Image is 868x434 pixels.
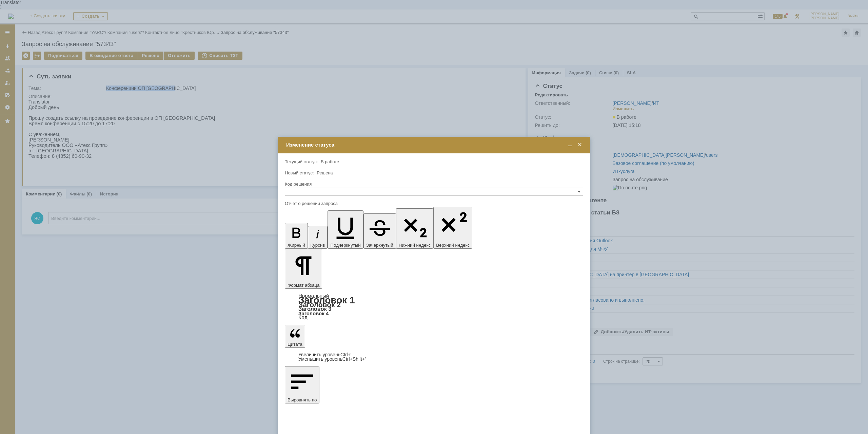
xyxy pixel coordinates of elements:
a: Заголовок 4 [298,310,329,316]
span: Зачеркнутый [366,243,393,248]
div: Отчет о решении запроса [285,201,582,206]
a: Код [298,315,308,321]
span: Жирный [288,243,305,248]
span: Курсив [311,243,325,248]
div: Код решения [285,182,582,186]
span: Ctrl+Shift+' [342,356,366,362]
button: Выровнять по [285,366,319,403]
button: Цитата [285,325,305,348]
span: В работе [321,159,339,164]
label: Текущий статус: [285,159,318,164]
a: Заголовок 2 [298,301,341,308]
a: Decrease [298,356,366,362]
button: Жирный [285,223,308,249]
div: Цитата [285,353,583,361]
span: Выровнять по [288,397,317,402]
span: Верхний индекс [436,243,470,248]
a: Нормальный [298,293,329,299]
span: Закрыть [576,142,583,148]
span: Формат абзаца [288,283,319,288]
button: Верхний индекс [433,207,472,249]
button: Формат абзаца [285,249,322,289]
button: Курсив [308,226,328,249]
span: Ctrl+' [340,352,352,357]
button: Зачеркнутый [363,213,396,249]
button: Подчеркнутый [328,210,363,249]
button: Нижний индекс [396,208,434,249]
div: Формат абзаца [285,294,583,320]
div: Translator [3,3,99,8]
div: Изменение статуса [286,142,583,148]
label: Новый статус: [285,170,314,175]
span: Нижний индекс [399,243,431,248]
a: Заголовок 3 [298,306,331,312]
span: Свернуть (Ctrl + M) [567,142,574,148]
span: Подчеркнутый [330,243,360,248]
a: Increase [298,352,352,357]
a: Заголовок 1 [298,295,355,305]
span: Цитата [288,342,302,347]
span: Решена [317,170,333,175]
